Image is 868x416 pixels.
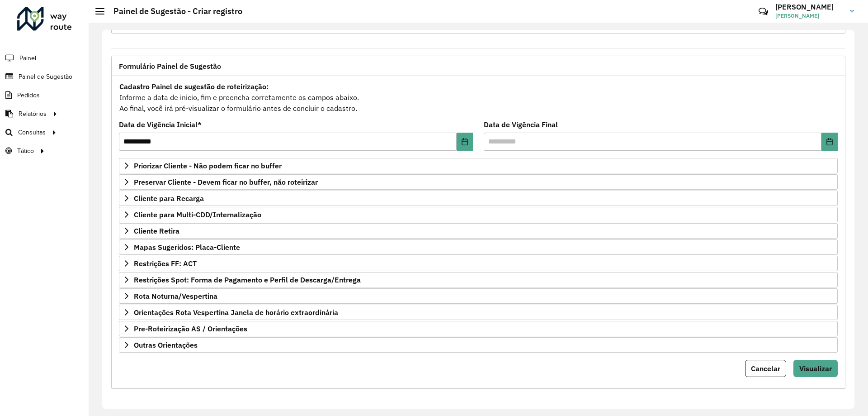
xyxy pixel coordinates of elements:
span: Cliente Retira [134,227,179,234]
a: Pre-Roteirização AS / Orientações [119,321,838,336]
span: Cancelar [751,364,780,373]
span: Restrições Spot: Forma de Pagamento e Perfil de Descarga/Entrega [134,276,361,283]
a: Contato Rápido [754,2,773,21]
a: Mapas Sugeridos: Placa-Cliente [119,239,838,255]
button: Choose Date [821,133,838,151]
a: Orientações Rota Vespertina Janela de horário extraordinária [119,305,838,320]
a: Rota Noturna/Vespertina [119,288,838,304]
a: Cliente para Recarga [119,191,838,206]
span: Visualizar [799,364,832,373]
button: Choose Date [457,133,473,151]
span: Pre-Roteirização AS / Orientações [134,325,247,332]
span: Relatórios [19,109,47,119]
span: Pedidos [17,91,40,100]
h2: Painel de Sugestão - Criar registro [104,6,242,16]
span: Painel [19,53,36,63]
span: Consultas [18,128,46,137]
span: Cliente para Recarga [134,195,204,202]
span: Outras Orientações [134,341,198,349]
span: Cliente para Multi-CDD/Internalização [134,211,261,218]
a: Cliente para Multi-CDD/Internalização [119,207,838,222]
span: Mapas Sugeridos: Placa-Cliente [134,244,240,251]
a: Restrições FF: ACT [119,256,838,271]
div: Informe a data de inicio, fim e preencha corretamente os campos abaixo. Ao final, você irá pré-vi... [119,81,838,114]
span: Restrições FF: ACT [134,260,197,267]
span: Rota Noturna/Vespertina [134,292,217,300]
a: Preservar Cliente - Devem ficar no buffer, não roteirizar [119,174,838,190]
span: Orientações Rota Vespertina Janela de horário extraordinária [134,309,338,316]
a: Cliente Retira [119,223,838,239]
h3: [PERSON_NAME] [775,3,843,11]
button: Visualizar [793,360,838,377]
span: Tático [17,146,34,156]
strong: Cadastro Painel de sugestão de roteirização: [119,82,269,91]
span: [PERSON_NAME] [775,12,843,20]
a: Outras Orientações [119,337,838,353]
a: Priorizar Cliente - Não podem ficar no buffer [119,158,838,173]
label: Data de Vigência Final [484,119,558,130]
a: Restrições Spot: Forma de Pagamento e Perfil de Descarga/Entrega [119,272,838,287]
span: Painel de Sugestão [19,72,72,81]
button: Cancelar [745,360,786,377]
label: Data de Vigência Inicial [119,119,202,130]
span: Preservar Cliente - Devem ficar no buffer, não roteirizar [134,178,318,186]
span: Priorizar Cliente - Não podem ficar no buffer [134,162,282,169]
span: Formulário Painel de Sugestão [119,62,221,70]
